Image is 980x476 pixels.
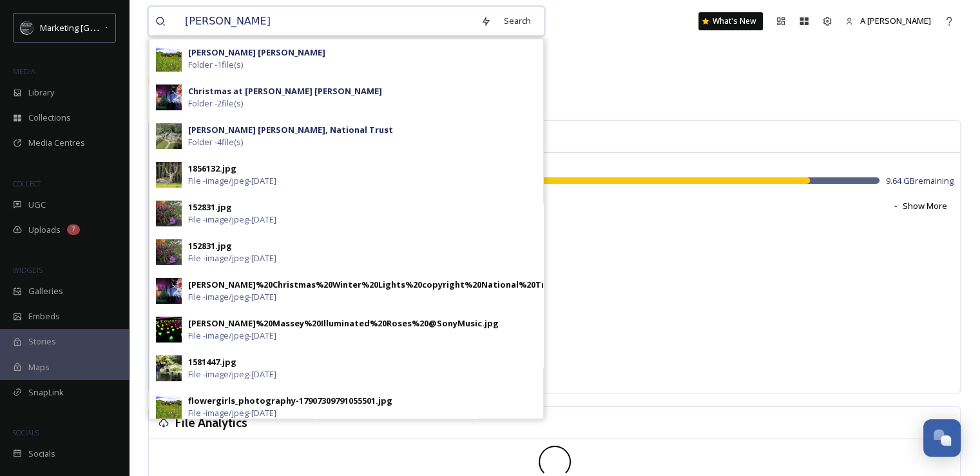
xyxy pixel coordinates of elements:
[188,368,276,381] span: File - image/jpeg - [DATE]
[156,355,182,381] img: f24bbed5-eea6-4d62-ac0b-01c440ac0389.jpg
[885,193,954,219] button: Show More
[698,12,763,30] a: What's New
[188,201,232,213] div: 152831.jpg
[28,112,71,124] span: Collections
[28,361,50,373] span: Maps
[13,66,35,76] span: MEDIA
[28,310,60,322] span: Embeds
[28,86,54,99] span: Library
[13,179,41,188] span: COLLECT
[21,21,34,34] img: MC-Logo-01.svg
[13,428,39,437] span: SOCIALS
[156,278,182,304] img: Dunham%252520Christmas%252520Winter%252520Lights%252520copyright%252520National%252520Trust%25252...
[156,162,182,188] img: 56c48fb2-36ac-4564-9d33-29ce23a0c7a3.jpg
[156,123,182,149] img: 0834c97b-7078-4887-b9ff-e3e853ef983a.jpg
[497,8,537,34] div: Search
[28,285,63,297] span: Galleries
[156,46,182,72] img: flowergirls_photography-17907309791055501.jpg
[188,407,276,419] span: File - image/jpeg - [DATE]
[13,265,43,275] span: WIDGETS
[188,213,276,226] span: File - image/jpeg - [DATE]
[156,201,182,226] img: aa5f883b-5949-4c56-b6e3-c716806d3d07.jpg
[188,291,276,303] span: File - image/jpeg - [DATE]
[923,419,961,457] button: Open Chat
[886,175,954,187] span: 9.64 GB remaining
[188,59,243,71] span: Folder - 1 file(s)
[188,163,236,175] div: 1856132.jpg
[28,199,46,211] span: UGC
[156,239,182,265] img: aa5f883b-5949-4c56-b6e3-c716806d3d07.jpg
[188,356,236,368] div: 1581447.jpg
[188,97,243,110] span: Folder - 2 file(s)
[188,279,705,291] div: [PERSON_NAME]%20Christmas%20Winter%20Lights%20copyright%20National%20Trust%20-%20Richard%20Haught...
[188,317,499,330] div: [PERSON_NAME]%20Massey%20Illuminated%20Roses%20@SonyMusic.jpg
[188,124,393,135] strong: [PERSON_NAME] [PERSON_NAME], National Trust
[839,8,937,34] a: A [PERSON_NAME]
[188,175,276,187] span: File - image/jpeg - [DATE]
[28,137,85,149] span: Media Centres
[188,46,325,58] strong: [PERSON_NAME] [PERSON_NAME]
[28,448,55,460] span: Socials
[67,224,80,235] div: 7
[188,136,243,148] span: Folder - 4 file(s)
[28,386,64,399] span: SnapLink
[188,85,382,97] strong: Christmas at [PERSON_NAME] [PERSON_NAME]
[188,395,392,407] div: flowergirls_photography-17907309791055501.jpg
[156,84,182,110] img: Dunham%252520Christmas%252520Winter%252520Lights%252520copyright%252520National%252520Trust%25252...
[40,21,162,34] span: Marketing [GEOGRAPHIC_DATA]
[28,335,56,348] span: Stories
[860,15,931,26] span: A [PERSON_NAME]
[175,413,247,432] h3: File Analytics
[188,252,276,264] span: File - image/jpeg - [DATE]
[188,240,232,252] div: 152831.jpg
[28,224,61,236] span: Uploads
[188,330,276,342] span: File - image/jpeg - [DATE]
[156,394,182,420] img: flowergirls_photography-17907309791055501.jpg
[178,7,474,35] input: Search your library
[156,317,182,342] img: Dunham%252520Massey%252520Illuminated%252520Roses%252520%2540SonyMusic.jpg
